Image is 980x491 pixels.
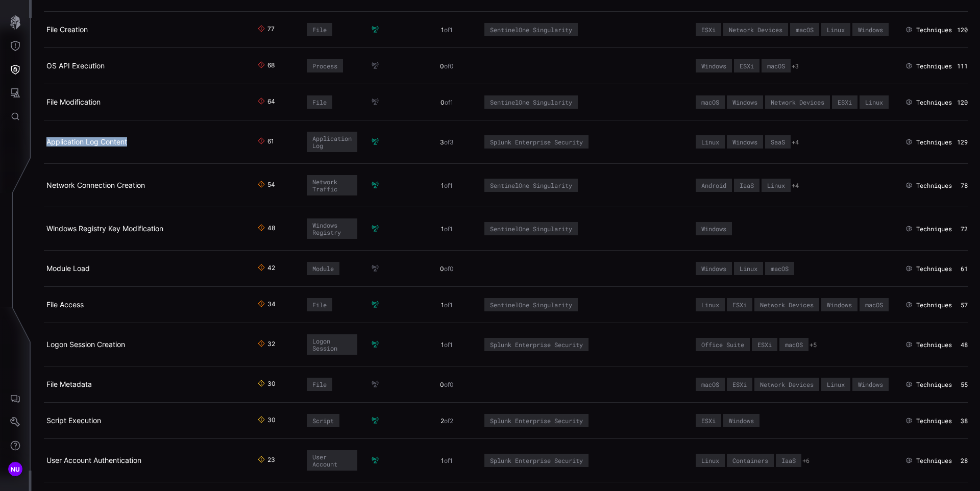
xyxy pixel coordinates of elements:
[490,341,583,348] div: Splunk Enterprise Security
[760,301,814,308] div: Network Devices
[267,456,276,465] div: 23
[312,62,337,69] div: Process
[312,265,334,272] div: Module
[444,341,453,349] span: of 1
[423,417,471,425] div: 2
[490,182,572,189] div: SentinelOne Singularity
[865,99,883,106] div: Linux
[267,380,276,389] div: 30
[490,99,572,106] div: SentinelOne Singularity
[423,26,471,34] div: 1
[423,341,471,349] div: 1
[760,381,814,388] div: Network Devices
[267,181,276,190] div: 54
[312,26,327,33] div: File
[490,457,583,464] div: Splunk Enterprise Security
[957,265,968,273] div: 61
[781,457,796,464] div: IaaS
[701,301,719,308] div: Linux
[423,225,471,233] div: 1
[858,381,883,388] div: Windows
[957,457,968,465] div: 28
[46,137,127,146] a: Application Log Content
[792,138,799,146] button: +4
[757,341,772,348] div: ESXi
[423,265,471,273] div: 0
[312,381,327,388] div: File
[46,264,90,273] a: Module Load
[916,417,952,425] span: Techniques
[423,381,471,389] div: 0
[916,182,952,190] span: Techniques
[267,224,276,233] div: 48
[46,61,105,70] a: OS API Execution
[267,61,276,70] div: 68
[732,301,747,308] div: ESXi
[490,417,583,424] div: Splunk Enterprise Security
[46,300,84,309] a: File Access
[1,457,30,481] button: NU
[732,457,768,464] div: Containers
[312,417,334,424] div: Script
[444,62,454,70] span: of 0
[916,381,952,389] span: Techniques
[729,26,782,33] div: Network Devices
[701,138,719,145] div: Linux
[444,417,453,425] span: of 2
[312,222,352,236] div: Windows Registry
[46,25,88,34] a: File Creation
[490,301,572,308] div: SentinelOne Singularity
[267,416,276,425] div: 30
[701,99,719,106] div: macOS
[267,300,276,309] div: 34
[916,138,952,146] span: Techniques
[732,138,757,145] div: Windows
[423,182,471,190] div: 1
[957,381,968,389] div: 55
[267,25,276,34] div: 77
[916,62,952,70] span: Techniques
[916,26,952,34] span: Techniques
[444,301,453,309] span: of 1
[838,99,852,106] div: ESXi
[802,457,810,465] button: +6
[423,99,471,107] div: 0
[701,26,716,33] div: ESXi
[267,97,276,107] div: 64
[701,62,726,69] div: Windows
[732,99,757,106] div: Windows
[444,182,453,189] span: of 1
[957,225,968,233] div: 72
[740,62,754,69] div: ESXi
[423,138,471,146] div: 3
[267,137,276,146] div: 61
[444,138,454,146] span: of 3
[267,264,276,273] div: 42
[827,26,845,33] div: Linux
[771,138,785,145] div: SaaS
[957,26,968,34] div: 120
[490,26,572,33] div: SentinelOne Singularity
[46,224,163,233] a: Windows Registry Key Modification
[46,97,101,106] a: File Modification
[827,301,852,308] div: Windows
[312,301,327,308] div: File
[312,337,352,352] div: Logon Session
[701,182,726,189] div: Android
[767,62,785,69] div: macOS
[701,265,726,272] div: Windows
[46,380,92,388] a: File Metadata
[792,182,799,190] button: +4
[916,457,952,465] span: Techniques
[957,417,968,425] div: 38
[312,453,352,468] div: User Account
[732,381,747,388] div: ESXi
[46,416,101,425] a: Script Execution
[444,225,453,233] span: of 1
[729,417,754,424] div: Windows
[916,225,952,233] span: Techniques
[771,99,824,106] div: Network Devices
[957,138,968,146] div: 129
[490,138,583,145] div: Splunk Enterprise Security
[916,301,952,309] span: Techniques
